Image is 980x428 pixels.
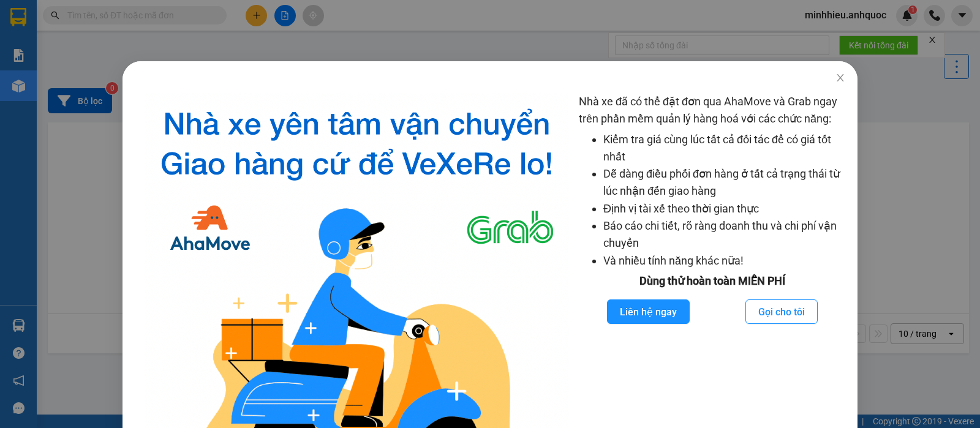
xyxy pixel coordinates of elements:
[745,299,818,324] button: Gọi cho tôi
[579,272,845,290] div: Dùng thử hoàn toàn MIỄN PHÍ
[620,304,677,320] span: Liên hệ ngay
[823,61,858,96] button: Close
[607,299,690,324] button: Liên hệ ngay
[758,304,805,320] span: Gọi cho tôi
[603,131,845,166] li: Kiểm tra giá cùng lúc tất cả đối tác để có giá tốt nhất
[603,165,845,200] li: Dễ dàng điều phối đơn hàng ở tất cả trạng thái từ lúc nhận đến giao hàng
[835,73,845,83] span: close
[603,200,845,217] li: Định vị tài xế theo thời gian thực
[603,217,845,252] li: Báo cáo chi tiết, rõ ràng doanh thu và chi phí vận chuyển
[603,252,845,269] li: Và nhiều tính năng khác nữa!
